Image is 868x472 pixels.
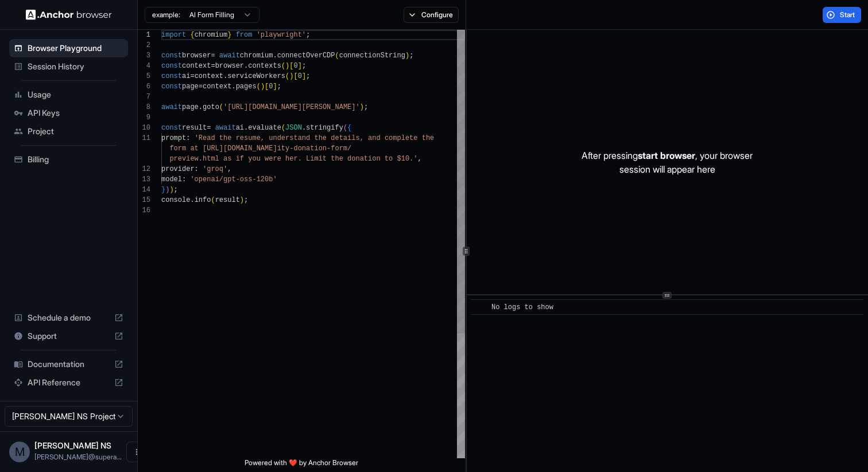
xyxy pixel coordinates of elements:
span: 0 [298,72,302,80]
span: Billing [28,154,123,165]
span: API Keys [28,107,123,119]
span: . [223,72,227,80]
span: const [161,62,182,70]
span: console [161,196,190,204]
span: example: [152,10,180,19]
span: . [244,62,248,70]
div: Billing [9,150,128,169]
div: Session History [9,57,128,76]
span: Browser Playground [28,42,123,54]
span: ] [273,83,277,91]
span: . [244,124,248,132]
span: ) [285,62,289,70]
span: 0 [293,62,297,70]
span: Support [28,330,110,342]
span: . [231,83,235,91]
span: ai [236,124,244,132]
span: chromium [240,52,273,60]
span: Session History [28,61,123,72]
span: ( [285,72,289,80]
span: { [190,31,194,39]
span: import [161,31,186,39]
span: Project [28,126,123,137]
span: ; [302,62,306,70]
span: , [227,165,231,173]
span: ) [405,52,409,60]
span: ​ [477,302,483,313]
span: Schedule a demo [28,312,110,323]
span: Powered with ❤️ by Anchor Browser [245,458,358,472]
div: 8 [138,102,150,112]
span: stringify [306,124,343,132]
span: goto [203,103,219,111]
span: ; [277,83,281,91]
span: form at [URL][DOMAIN_NAME] [169,145,277,153]
span: } [227,31,231,39]
div: 3 [138,50,150,61]
span: [ [293,72,297,80]
span: ( [257,83,261,91]
span: await [161,103,182,111]
span: ; [244,196,248,204]
span: = [190,72,194,80]
span: ] [302,72,306,80]
span: : [186,134,190,142]
div: 2 [138,40,150,50]
span: , [417,155,421,163]
span: ( [219,103,223,111]
span: chromium [195,31,228,39]
div: 15 [138,195,150,205]
div: 16 [138,205,150,216]
span: ; [174,186,178,194]
span: { [347,124,351,132]
span: ( [281,124,285,132]
span: lete the [401,134,435,142]
span: . [199,103,203,111]
div: Browser Playground [9,39,128,57]
span: ; [364,103,368,111]
span: . [273,52,277,60]
span: preview.html as if you were her. Limit the donatio [169,155,376,163]
span: . [302,124,306,132]
span: const [161,83,182,91]
span: JSON [285,124,302,132]
span: result [215,196,240,204]
span: ai [182,72,190,80]
div: Documentation [9,355,128,373]
span: : [182,175,186,184]
span: provider [161,165,195,173]
div: 10 [138,123,150,133]
span: [ [289,62,293,70]
span: ( [335,52,339,60]
span: = [211,62,215,70]
div: M [9,442,30,462]
span: page [182,103,199,111]
div: 7 [138,92,150,102]
div: API Keys [9,104,128,122]
span: ( [281,62,285,70]
span: : [195,165,199,173]
span: . [190,196,194,204]
span: from [236,31,253,39]
span: No logs to show [491,303,553,311]
span: 0 [269,83,273,91]
span: = [211,52,215,60]
div: 6 [138,81,150,92]
button: Configure [404,7,459,23]
span: context [195,72,223,80]
span: } [161,186,165,194]
div: Support [9,327,128,345]
span: ; [306,31,310,39]
span: ( [211,196,215,204]
span: serviceWorkers [227,72,285,80]
span: ) [289,72,293,80]
div: 14 [138,185,150,195]
span: pages [236,83,257,91]
img: Anchor Logo [26,9,112,20]
span: context [203,83,231,91]
span: 'Read the resume, understand the details, and comp [195,134,401,142]
span: info [195,196,211,204]
span: context [182,62,211,70]
p: After pressing , your browser session will appear here [582,149,753,176]
span: 'openai/gpt-oss-120b' [190,175,277,184]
